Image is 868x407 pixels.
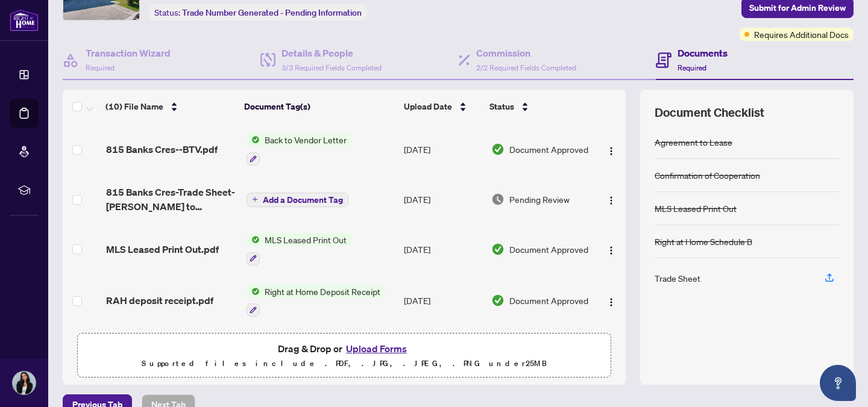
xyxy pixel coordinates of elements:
[602,291,621,310] button: Logo
[476,63,576,72] span: 2/2 Required Fields Completed
[106,242,219,256] span: MLS Leased Print Out.pdf
[106,185,237,214] span: 815 Banks Cres-Trade Sheet-[PERSON_NAME] to Review.pdf
[399,326,486,378] td: [DATE]
[247,233,260,246] img: Status Icon
[606,297,616,307] img: Logo
[247,191,348,207] button: Add a Document Tag
[678,63,706,72] span: Required
[399,175,486,223] td: [DATE]
[149,4,366,20] div: Status:
[399,275,486,327] td: [DATE]
[252,196,258,202] span: plus
[13,371,36,394] img: Profile Icon
[260,285,385,298] span: Right at Home Deposit Receipt
[678,46,728,60] h4: Documents
[509,143,588,156] span: Document Approved
[342,341,410,356] button: Upload Forms
[182,7,362,18] span: Trade Number Generated - Pending Information
[602,240,621,259] button: Logo
[606,146,616,156] img: Logo
[476,46,576,60] h4: Commission
[655,202,737,215] div: MLS Leased Print Out
[655,272,700,285] div: Trade Sheet
[404,100,452,113] span: Upload Date
[106,142,218,157] span: 815 Banks Cres--BTV.pdf
[655,104,764,121] span: Document Checklist
[10,9,39,31] img: logo
[247,133,260,146] img: Status Icon
[399,90,485,123] th: Upload Date
[489,100,514,113] span: Status
[78,334,611,378] span: Drag & Drop orUpload FormsSupported files include .PDF, .JPG, .JPEG, .PNG under25MB
[247,285,260,298] img: Status Icon
[86,63,115,72] span: Required
[260,233,351,246] span: MLS Leased Print Out
[820,365,856,401] button: Open asap
[491,143,505,156] img: Document Status
[247,233,351,266] button: Status IconMLS Leased Print Out
[247,193,348,207] button: Add a Document Tag
[278,341,410,356] span: Drag & Drop or
[602,140,621,159] button: Logo
[606,196,616,205] img: Logo
[247,133,351,166] button: Status IconBack to Vendor Letter
[606,246,616,255] img: Logo
[602,190,621,209] button: Logo
[399,223,486,275] td: [DATE]
[509,193,570,206] span: Pending Review
[106,293,213,308] span: RAH deposit receipt.pdf
[655,235,752,248] div: Right at Home Schedule B
[281,63,382,72] span: 3/3 Required Fields Completed
[509,243,588,256] span: Document Approved
[263,196,343,204] span: Add a Document Tag
[86,46,171,60] h4: Transaction Wizard
[754,28,849,41] span: Requires Additional Docs
[247,285,385,317] button: Status IconRight at Home Deposit Receipt
[509,294,588,307] span: Document Approved
[260,133,351,146] span: Back to Vendor Letter
[491,193,505,206] img: Document Status
[491,243,505,256] img: Document Status
[239,90,398,123] th: Document Tag(s)
[101,90,240,123] th: (10) File Name
[491,294,505,307] img: Document Status
[655,135,732,149] div: Agreement to Lease
[399,123,486,175] td: [DATE]
[85,356,603,371] p: Supported files include .PDF, .JPG, .JPEG, .PNG under 25 MB
[485,90,592,123] th: Status
[655,169,760,182] div: Confirmation of Cooperation
[105,100,163,113] span: (10) File Name
[281,46,382,60] h4: Details & People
